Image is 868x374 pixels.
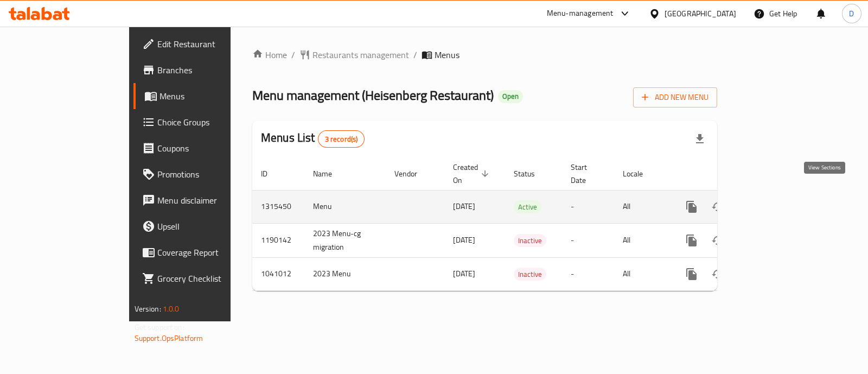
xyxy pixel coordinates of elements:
[261,130,365,148] h2: Menus List
[413,48,417,61] li: /
[705,227,731,253] button: Change Status
[318,130,365,148] div: Total records count
[453,199,475,213] span: [DATE]
[562,190,614,223] td: -
[633,87,717,107] button: Add New Menu
[252,257,304,290] td: 1041012
[133,31,274,57] a: Edit Restaurant
[133,83,274,109] a: Menus
[157,246,265,259] span: Coverage Report
[157,142,265,155] span: Coupons
[571,161,601,187] span: Start Date
[157,272,265,285] span: Grocery Checklist
[514,234,546,247] div: Inactive
[394,167,431,180] span: Vendor
[157,64,265,77] span: Branches
[514,167,549,180] span: Status
[304,223,386,257] td: 2023 Menu-cg migration
[705,261,731,287] button: Change Status
[157,194,265,207] span: Menu disclaimer
[252,83,494,107] span: Menu management ( Heisenberg Restaurant )
[133,265,274,291] a: Grocery Checklist
[261,167,282,180] span: ID
[157,116,265,129] span: Choice Groups
[679,227,705,253] button: more
[252,48,717,61] nav: breadcrumb
[514,201,541,213] span: Active
[687,126,713,152] div: Export file
[299,48,409,61] a: Restaurants management
[159,90,265,103] span: Menus
[133,161,274,187] a: Promotions
[157,220,265,233] span: Upsell
[157,37,265,50] span: Edit Restaurant
[623,167,657,180] span: Locale
[614,190,670,223] td: All
[252,157,792,291] table: enhanced table
[514,200,541,213] div: Active
[705,194,731,220] button: Change Status
[133,109,274,135] a: Choice Groups
[304,257,386,290] td: 2023 Menu
[642,91,709,104] span: Add New Menu
[157,168,265,181] span: Promotions
[670,157,792,191] th: Actions
[163,302,180,316] span: 1.0.0
[498,92,523,101] span: Open
[435,48,459,61] span: Menus
[679,194,705,220] button: more
[849,8,854,20] span: D
[135,331,203,345] a: Support.OpsPlatform
[252,190,304,223] td: 1315450
[453,233,475,247] span: [DATE]
[514,268,546,281] span: Inactive
[679,261,705,287] button: more
[547,7,614,20] div: Menu-management
[135,320,184,334] span: Get support on:
[665,8,736,20] div: [GEOGRAPHIC_DATA]
[318,134,365,144] span: 3 record(s)
[614,257,670,290] td: All
[514,268,546,281] div: Inactive
[453,161,492,187] span: Created On
[304,190,386,223] td: Menu
[135,302,161,316] span: Version:
[562,223,614,257] td: -
[133,213,274,239] a: Upsell
[133,135,274,161] a: Coupons
[514,234,546,247] span: Inactive
[252,223,304,257] td: 1190142
[614,223,670,257] td: All
[133,187,274,213] a: Menu disclaimer
[291,48,295,61] li: /
[312,48,409,61] span: Restaurants management
[453,267,475,281] span: [DATE]
[498,90,523,103] div: Open
[133,239,274,265] a: Coverage Report
[313,167,346,180] span: Name
[562,257,614,290] td: -
[133,57,274,83] a: Branches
